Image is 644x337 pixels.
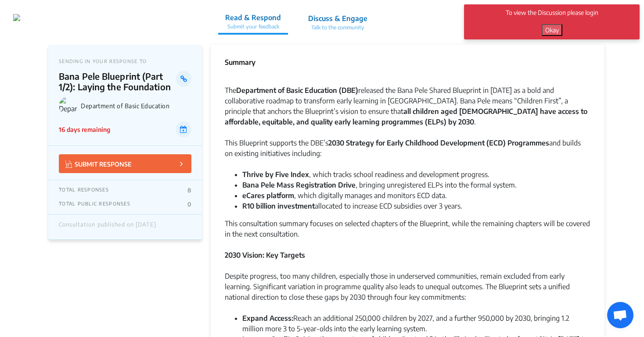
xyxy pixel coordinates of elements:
[59,71,176,92] p: Bana Pele Blueprint (Part 1/2): Laying the Foundation
[59,58,191,64] p: SENDING IN YOUR RESPONSE TO
[59,201,130,208] p: TOTAL PUBLIC RESPONSES
[225,218,590,250] div: This consultation summary focuses on selected chapters of the Blueprint, while the remaining chap...
[236,86,358,95] strong: Department of Basic Education (DBE)
[607,302,633,328] div: Open chat
[242,181,356,189] strong: Bana Pele Mass Registration Drive
[242,314,293,323] strong: Expand Access:
[81,102,191,110] p: Department of Basic Education
[242,313,590,334] li: Reach an additional 250,000 children by 2027, and a further 950,000 by 2030, bringing 1.2 million...
[475,8,629,17] p: To view the Discussion please login
[225,251,305,259] strong: 2030 Vision: Key Targets
[242,169,590,180] li: , which tracks school readiness and development progress.
[225,271,590,313] div: Despite progress, too many children, especially those in underserved communities, remain excluded...
[308,24,367,32] p: Talk to the community
[542,24,562,36] button: Okay
[328,138,549,147] strong: 2030 Strategy for Early Childhood Development (ECD) Programmes
[65,159,132,169] p: SUBMIT RESPONSE
[59,96,77,115] img: Department of Basic Education logo
[242,180,590,190] li: , bringing unregistered ELPs into the formal system.
[225,85,590,138] div: The released the Bana Pele Shared Blueprint in [DATE] as a bold and collaborative roadmap to tran...
[242,202,276,210] strong: R10 billion
[59,154,191,173] button: SUBMIT RESPONSE
[65,160,72,168] img: Vector.jpg
[59,187,109,194] p: TOTAL RESPONSES
[225,12,281,23] p: Read & Respond
[225,23,281,31] p: Submit your feedback
[225,107,587,126] strong: all children aged [DEMOGRAPHIC_DATA] have access to affordable, equitable, and quality early lear...
[242,170,309,179] strong: Thrive by Five Index
[225,57,255,67] p: Summary
[308,13,367,24] p: Discuss & Engage
[13,14,20,21] img: r3bhv9o7vttlwasn7lg2llmba4yf
[242,191,294,200] strong: eCares platform
[187,201,191,208] p: 0
[242,190,590,201] li: , which digitally manages and monitors ECD data.
[187,187,191,194] p: 8
[59,125,110,134] p: 16 days remaining
[242,201,590,211] li: allocated to increase ECD subsidies over 3 years.
[59,221,156,233] div: Consultation published on [DATE]
[277,202,315,210] strong: investment
[225,138,590,169] div: This Blueprint supports the DBE’s and builds on existing initiatives including:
